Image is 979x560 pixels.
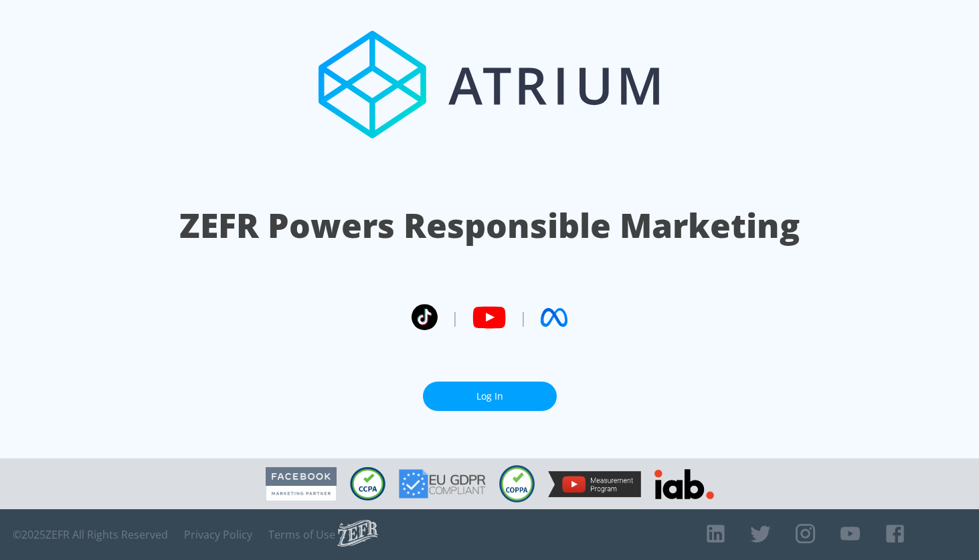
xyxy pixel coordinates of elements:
[13,528,168,541] span: © 2025 ZEFR All Rights Reserved
[179,202,800,249] h1: ZEFR Powers Responsible Marketing
[399,469,486,499] img: GDPR Compliant
[548,471,641,497] img: YouTube Measurement Program
[451,307,459,327] span: |
[654,469,714,499] img: IAB
[350,467,385,501] img: CCPA Compliant
[268,528,335,541] a: Terms of Use
[184,528,252,541] a: Privacy Policy
[423,382,557,412] a: Log In
[519,307,527,327] span: |
[499,465,535,503] img: COPPA Compliant
[266,467,337,501] img: Facebook Marketing Partner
